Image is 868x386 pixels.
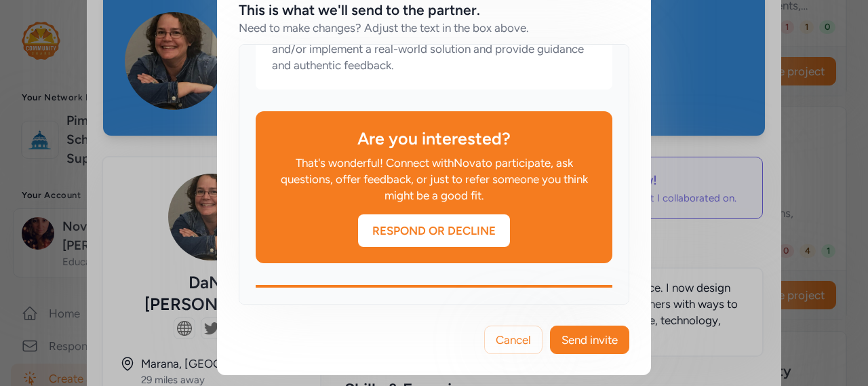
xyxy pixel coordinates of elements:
[358,223,510,239] div: Respond or Decline
[272,24,596,73] div: Engage with learners around a question/issue to develop and/or implement a real-world solution an...
[272,128,596,149] div: Are you interested?
[239,20,529,36] div: Need to make changes? Adjust the text in the box above.
[484,326,542,354] button: Cancel
[561,332,618,348] span: Send invite
[272,155,596,204] div: That's wonderful! Connect with Nova to participate, ask questions, offer feedback, or just to ref...
[239,1,480,20] div: This is what we'll send to the partner.
[496,332,531,348] span: Cancel
[550,326,629,354] button: Send invite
